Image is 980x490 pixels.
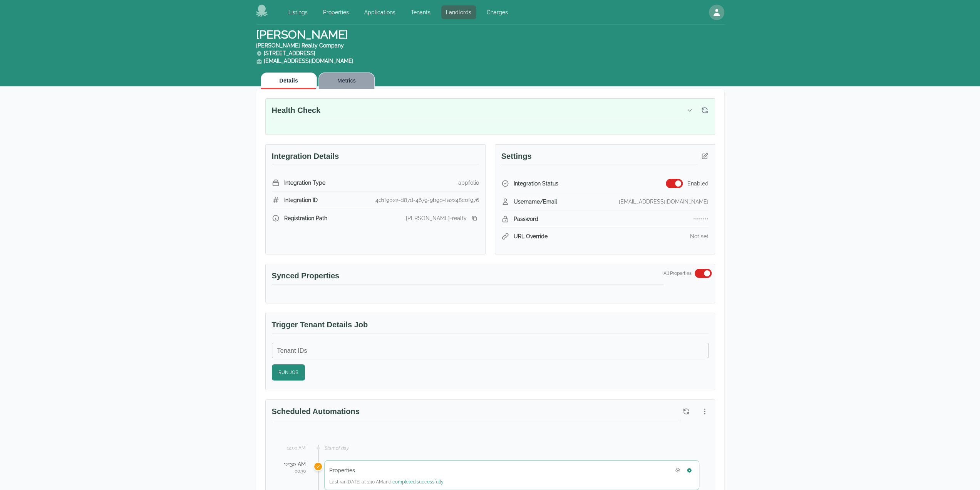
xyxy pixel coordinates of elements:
h3: Scheduled Automations [272,406,679,420]
div: •••••••• [693,215,709,223]
span: Integration Status [514,180,558,187]
span: [STREET_ADDRESS] [291,296,350,304]
span: Password [514,215,538,223]
h3: Trigger Tenant Details Job [272,319,709,333]
button: Switch to select specific properties [695,269,712,278]
a: [EMAIL_ADDRESS][DOMAIN_NAME] [264,58,353,64]
span: Registration Path [284,214,327,222]
button: Refresh health check [698,103,712,117]
button: Metrics [318,72,375,89]
span: Integration ID [284,196,318,204]
span: Integration Type [284,179,325,187]
span: completed successfully [455,458,505,479]
div: 12:30 AM [354,406,380,421]
a: Charges [482,5,513,19]
span: Occupi Test Property - [STREET_ADDRESS] [379,296,488,304]
a: Applications [360,5,400,19]
h5: Properties [398,427,425,442]
div: Properties was scheduled for 12:30 AM but ran at a different time (actual run: Today at 1:30 AM) [384,417,395,429]
span: URL Override [514,232,548,240]
div: appfolio [458,179,479,187]
div: Listings was scheduled for 1:00 AM but ran at a different time (actual run: Today at 2:00 AM) [373,451,385,463]
div: 1:30 AM [332,474,358,489]
a: Properties [318,5,353,19]
div: 700 84th Place South Birmingham, AL 35206-3442 [266,294,376,306]
div: 01:00 [341,447,367,461]
h1: [PERSON_NAME] [256,28,360,65]
a: Tenants [406,5,435,19]
button: Details [261,72,317,89]
button: Edit integration credentials [698,149,712,163]
div: [PERSON_NAME]-realty [406,214,467,222]
a: Landlords [441,5,476,19]
div: Occupi Test Property - 100 41st Street South Birmingham, AL 35222 [379,294,489,306]
h3: Settings [501,151,698,165]
div: Not set [690,232,709,240]
h5: Listings [387,461,408,474]
span: Username/Email [514,198,557,205]
div: [EMAIL_ADDRESS][DOMAIN_NAME] [619,198,709,205]
span: [STREET_ADDRESS] [256,50,315,56]
span: Enabled [687,180,709,187]
button: Refresh scheduled automations [679,404,693,418]
div: 1:00 AM [343,440,369,455]
h3: Synced Properties [272,270,663,285]
h3: Health Check [272,105,685,119]
div: 00:30 [352,413,378,427]
div: 4d1f9022-d87d-4679-9b9b-fa2248c0f976 [375,196,479,204]
button: Copy registration link [470,214,479,223]
div: [PERSON_NAME] Realty Company [256,42,360,49]
h3: Integration Details [272,151,479,165]
a: Listings [284,5,312,19]
button: Run Job [272,364,305,381]
span: All Properties [663,270,692,276]
button: More options [698,404,712,418]
span: Last ran [DATE] at 1:30 AM and [395,439,505,479]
